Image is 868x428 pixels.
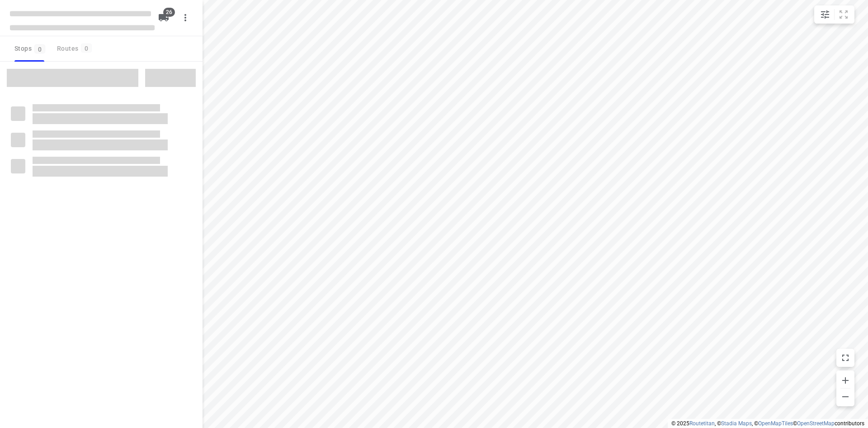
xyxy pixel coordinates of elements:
li: © 2025 , © , © © contributors [671,420,864,427]
a: Routetitan [689,420,715,427]
a: OpenStreetMap [797,420,835,427]
div: small contained button group [814,5,854,24]
button: Map settings [816,5,834,24]
a: Stadia Maps [721,420,752,427]
a: OpenMapTiles [758,420,793,427]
